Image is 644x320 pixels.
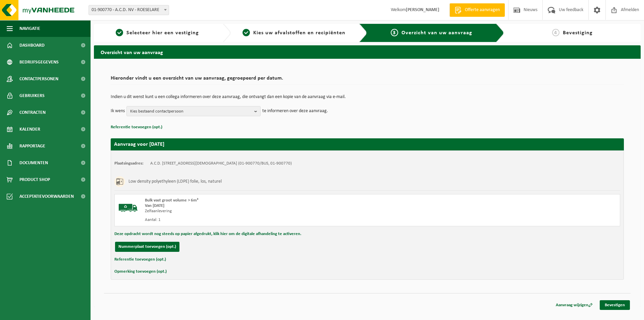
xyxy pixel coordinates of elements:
span: Kalender [19,121,40,138]
span: Product Shop [19,171,50,188]
a: 1Selecteer hier een vestiging [97,29,217,37]
span: 01-900770 - A.C.D. NV - ROESELARE [89,5,169,15]
button: Opmerking toevoegen (opt.) [114,267,167,276]
span: Bulk vast groot volume > 6m³ [145,198,198,202]
a: Bevestigen [600,300,630,310]
span: Acceptatievoorwaarden [19,188,74,205]
span: Bedrijfsgegevens [19,54,59,71]
div: Zelfaanlevering [145,209,394,214]
a: 2Kies uw afvalstoffen en recipiënten [234,29,354,37]
p: te informeren over deze aanvraag. [262,106,328,116]
span: 01-900770 - A.C.D. NV - ROESELARE [89,5,169,15]
button: Referentie toevoegen (opt.) [114,255,166,264]
button: Referentie toevoegen (opt.) [111,123,162,132]
span: 2 [243,29,250,36]
span: Contracten [19,104,46,121]
span: Kies bestaand contactpersoon [130,106,252,117]
span: 1 [116,29,123,36]
span: Dashboard [19,37,45,54]
button: Nummerplaat toevoegen (opt.) [115,242,179,252]
span: 3 [391,29,398,36]
span: Bevestiging [563,30,593,36]
h3: Low density polyethyleen (LDPE) folie, los, naturel [128,176,222,187]
span: Selecteer hier een vestiging [126,30,199,36]
iframe: chat widget [3,305,112,320]
h2: Hieronder vindt u een overzicht van uw aanvraag, gegroepeerd per datum. [111,76,624,85]
span: Overzicht van uw aanvraag [401,30,472,36]
td: A.C.D. [STREET_ADDRESS][DEMOGRAPHIC_DATA] (01-900770/BUS, 01-900770) [150,161,292,166]
strong: Aanvraag voor [DATE] [114,142,164,147]
h2: Overzicht van uw aanvraag [94,45,641,58]
span: Documenten [19,154,48,171]
button: Kies bestaand contactpersoon [126,106,261,116]
strong: Plaatsingsadres: [114,161,144,166]
button: Deze opdracht wordt nog steeds op papier afgedrukt, klik hier om de digitale afhandeling te activ... [114,230,301,238]
p: Ik wens [111,106,125,116]
span: Kies uw afvalstoffen en recipiënten [253,30,345,36]
div: Aantal: 1 [145,217,394,223]
span: Rapportage [19,138,45,154]
strong: Van [DATE] [145,203,164,208]
strong: [PERSON_NAME] [406,7,439,12]
img: BL-SO-LV.png [118,198,138,218]
span: Contactpersonen [19,71,58,87]
span: 4 [552,29,559,36]
a: Offerte aanvragen [449,3,505,17]
a: Aanvraag wijzigen [551,300,598,310]
span: Navigatie [19,20,40,37]
span: Offerte aanvragen [463,7,501,13]
span: Gebruikers [19,87,45,104]
p: Indien u dit wenst kunt u een collega informeren over deze aanvraag, die ontvangt dan een kopie v... [111,95,624,99]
